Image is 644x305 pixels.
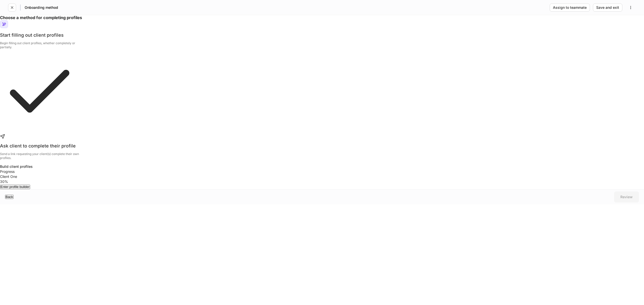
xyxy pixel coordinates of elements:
h5: Onboarding method [25,5,58,10]
button: Assign to teammate [550,4,590,12]
div: Back [6,195,13,198]
div: Assign to teammate [553,6,587,9]
div: Enter profile builder [1,185,30,188]
button: Save and exit [593,4,622,12]
div: Save and exit [596,6,619,9]
button: Back [5,195,14,199]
